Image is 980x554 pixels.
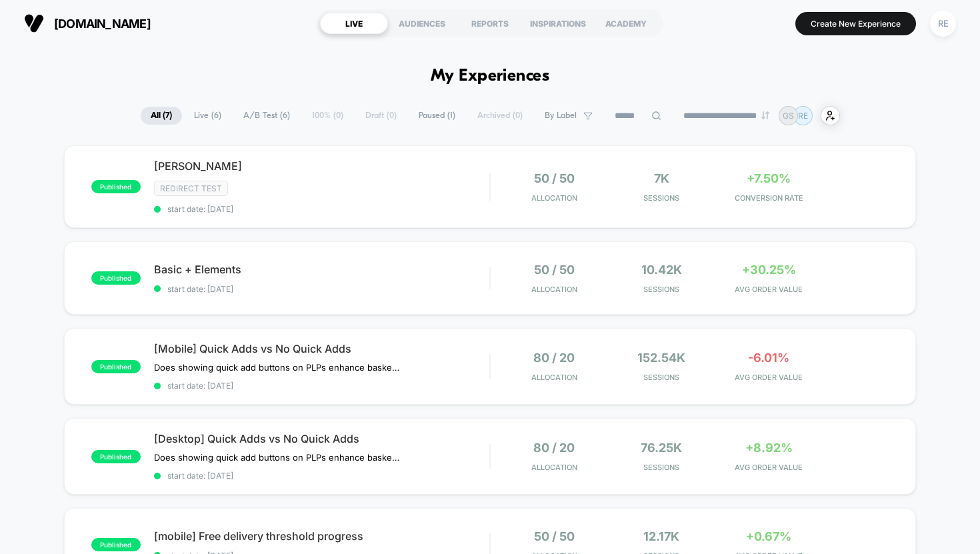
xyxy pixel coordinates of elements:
span: Live ( 6 ) [184,107,231,125]
p: RE [798,111,808,121]
span: CONVERSION RATE [719,193,819,203]
button: [DOMAIN_NAME] [20,13,155,34]
span: +7.50% [747,171,791,185]
div: INSPIRATIONS [524,13,592,34]
span: +0.67% [746,529,791,543]
span: +8.92% [745,441,793,455]
span: Sessions [611,193,712,203]
span: 80 / 20 [533,441,575,455]
span: Paused ( 1 ) [409,107,465,125]
span: 152.54k [637,351,685,365]
button: Create New Experience [795,12,916,35]
span: Allocation [531,193,577,203]
div: REPORTS [456,13,524,34]
span: 80 / 20 [533,351,575,365]
span: start date: [DATE] [154,381,490,391]
div: LIVE [320,13,388,34]
p: GS [783,111,794,121]
span: 7k [654,171,669,185]
span: +30.25% [742,263,796,277]
span: published [91,538,141,551]
span: Basic + Elements [154,263,490,276]
h1: My Experiences [431,67,550,86]
div: ACADEMY [592,13,660,34]
span: published [91,360,141,373]
span: -6.01% [748,351,789,365]
span: start date: [DATE] [154,471,490,481]
span: By Label [545,111,577,121]
span: All ( 7 ) [141,107,182,125]
span: published [91,271,141,285]
span: [Mobile] Quick Adds vs No Quick Adds [154,342,490,355]
span: Allocation [531,285,577,294]
span: [mobile] Free delivery threshold progress [154,529,490,543]
span: Redirect Test [154,181,228,196]
span: 76.25k [641,441,682,455]
div: AUDIENCES [388,13,456,34]
span: start date: [DATE] [154,284,490,294]
span: AVG ORDER VALUE [719,463,819,472]
span: Sessions [611,285,712,294]
img: end [761,111,769,119]
span: Sessions [611,373,712,382]
span: 50 / 50 [534,171,575,185]
span: AVG ORDER VALUE [719,373,819,382]
span: A/B Test ( 6 ) [233,107,300,125]
span: published [91,450,141,463]
span: Allocation [531,463,577,472]
span: Allocation [531,373,577,382]
span: Does showing quick add buttons on PLPs enhance basket values or conversely compromise CR [154,362,401,373]
span: published [91,180,141,193]
span: [DOMAIN_NAME] [54,17,151,31]
span: Does showing quick add buttons on PLPs enhance basket values or conversely compromise CR [154,452,401,463]
span: Sessions [611,463,712,472]
span: 10.42k [641,263,682,277]
span: 50 / 50 [534,529,575,543]
span: 50 / 50 [534,263,575,277]
button: RE [926,10,960,37]
img: Visually logo [24,13,44,33]
span: start date: [DATE] [154,204,490,214]
span: 12.17k [643,529,679,543]
div: RE [930,11,956,37]
span: [PERSON_NAME] [154,159,490,173]
span: [Desktop] Quick Adds vs No Quick Adds [154,432,490,445]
